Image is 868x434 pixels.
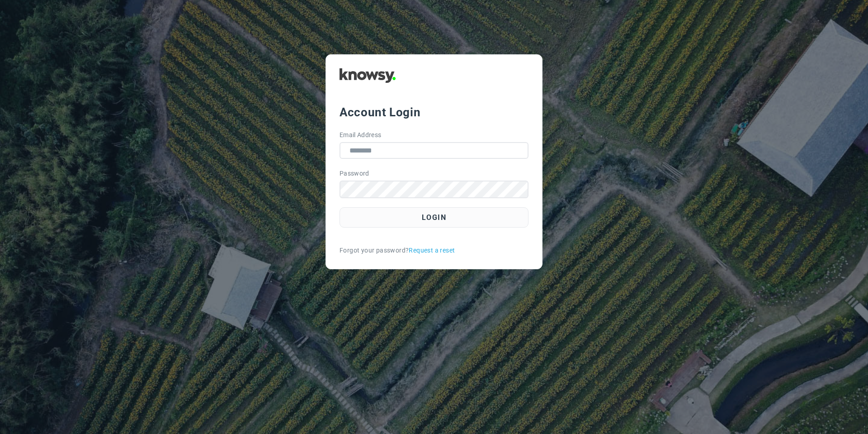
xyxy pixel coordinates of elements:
[340,104,528,120] div: Account Login
[409,246,455,255] a: Request a reset
[340,169,369,178] label: Password
[340,130,382,140] label: Email Address
[340,207,528,228] button: Login
[340,246,528,255] div: Forgot your password?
